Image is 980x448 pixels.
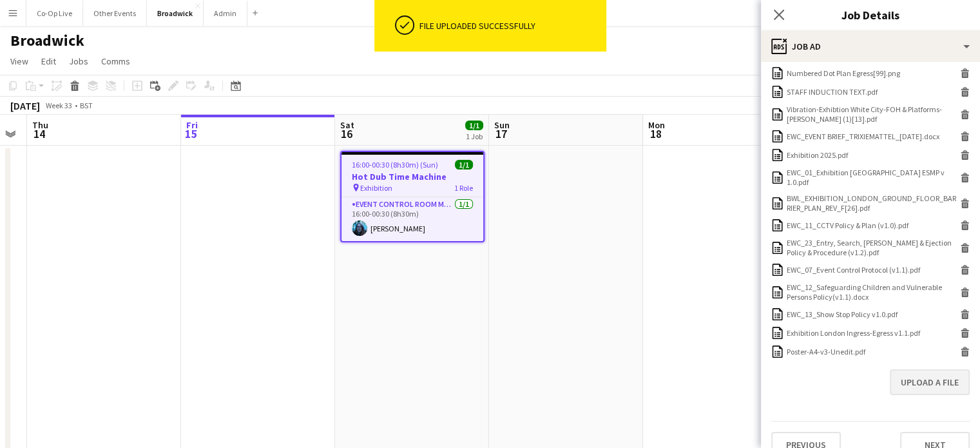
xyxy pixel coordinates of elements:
[454,183,473,193] span: 1 Role
[492,126,510,141] span: 17
[648,119,665,131] span: Mon
[787,131,939,141] div: EWC_EVENT BRIEF_TRIXIEMATTEL_04TH JULY 2025.docx
[761,31,980,62] div: Job Ad
[787,220,908,230] div: EWC_11_CCTV Policy & Plan (v1.0).pdf
[101,55,130,67] span: Comms
[787,347,865,356] div: Poster-A4-v3-Unedit.pdf
[787,238,957,257] div: EWC_23_Entry, Search, Refusal & Ejection Policy & Procedure (v1.2).pdf
[787,104,957,124] div: Vibration-Exhibtion White City-FOH & Platforms-George (1)[13].pdf
[147,1,204,26] button: Broadwick
[787,265,920,275] div: EWC_07_Event Control Protocol (v1.1).pdf
[64,53,93,70] a: Jobs
[26,1,83,26] button: Co-Op Live
[787,168,957,187] div: EWC_01_Exhibition London ESMP v 1.0.pdf
[5,53,34,70] a: View
[465,121,483,130] span: 1/1
[455,160,473,170] span: 1/1
[341,197,483,241] app-card-role: Event Control Room Manager1/116:00-00:30 (8h30m)[PERSON_NAME]
[341,171,483,182] h3: Hot Dub Time Machine
[419,20,601,32] div: File uploaded successfully
[338,126,354,141] span: 16
[787,68,900,78] div: Numbered Dot Plan Egress[99].png
[43,101,75,110] span: Week 33
[36,53,61,70] a: Edit
[340,119,354,131] span: Sat
[787,193,957,213] div: BWL_EXHIBITION_LONDON_GROUND_FLOOR_BARRIER_PLAN_REV_F[26].pdf
[69,55,88,67] span: Jobs
[30,126,48,141] span: 14
[787,328,920,338] div: Exhibition London Ingress-Egress v1.1.pdf
[494,119,510,131] span: Sun
[787,150,848,160] div: Exhibition 2025.pdf
[80,101,93,110] div: BST
[10,99,40,112] div: [DATE]
[787,309,898,319] div: EWC_13_Show Stop Policy v1.0.pdf
[787,87,878,97] div: STAFF INDUCTION TEXT.pdf
[184,126,198,141] span: 15
[890,369,970,395] button: Upload a file
[360,183,392,193] span: Exhibition
[340,151,485,242] app-job-card: 16:00-00:30 (8h30m) (Sun)1/1Hot Dub Time Machine Exhibition1 RoleEvent Control Room Manager1/116:...
[96,53,135,70] a: Comms
[466,131,483,141] div: 1 Job
[204,1,247,26] button: Admin
[32,119,48,131] span: Thu
[787,282,957,302] div: EWC_12_Safeguarding Children and Vulnerable Persons Policy(v1.1).docx
[10,55,28,67] span: View
[10,31,84,50] h1: Broadwick
[186,119,198,131] span: Fri
[352,160,438,170] span: 16:00-00:30 (8h30m) (Sun)
[41,55,56,67] span: Edit
[761,6,980,23] h3: Job Details
[83,1,147,26] button: Other Events
[646,126,665,141] span: 18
